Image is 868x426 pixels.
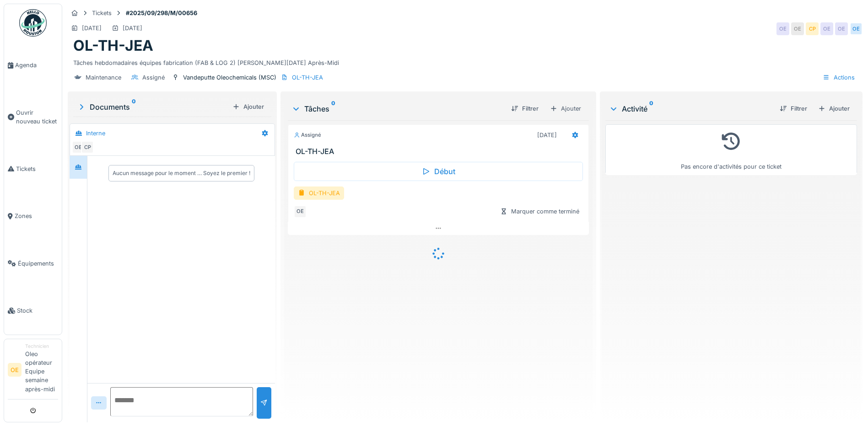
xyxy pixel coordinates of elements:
[86,129,105,138] div: Interne
[73,55,857,67] div: Tâches hebdomadaires équipes fabrication (FAB & LOG 2) [PERSON_NAME][DATE] Après-Midi
[331,103,335,114] sup: 0
[507,102,542,115] div: Filtrer
[819,71,859,84] div: Actions
[496,205,583,218] div: Marquer comme terminé
[18,259,58,268] span: Équipements
[4,287,62,335] a: Stock
[4,240,62,287] a: Équipements
[294,205,307,218] div: OE
[776,102,811,115] div: Filtrer
[546,102,585,115] div: Ajouter
[291,103,504,114] div: Tâches
[132,101,136,112] sup: 0
[113,169,250,177] div: Aucun message pour le moment … Soyez le premier !
[77,101,229,112] div: Documents
[850,22,863,35] div: OE
[16,108,58,126] span: Ouvrir nouveau ticket
[86,73,121,82] div: Maintenance
[292,73,323,82] div: OL-TH-JEA
[806,22,819,35] div: CP
[296,147,585,156] h3: OL-TH-JEA
[294,131,321,139] div: Assigné
[92,9,112,17] div: Tickets
[820,22,833,35] div: OE
[814,102,853,115] div: Ajouter
[25,343,58,350] div: Technicien
[82,24,102,32] div: [DATE]
[72,141,85,154] div: OE
[4,42,62,89] a: Agenda
[791,22,804,35] div: OE
[15,212,58,220] span: Zones
[4,192,62,240] a: Zones
[4,145,62,192] a: Tickets
[25,343,58,397] li: Oleo opérateur Equipe semaine après-midi
[15,61,58,69] span: Agenda
[123,24,142,32] div: [DATE]
[142,73,165,82] div: Assigné
[122,9,201,17] strong: #2025/09/298/M/00656
[835,22,848,35] div: OE
[73,37,153,54] h1: OL-TH-JEA
[611,128,851,171] div: Pas encore d'activités pour ce ticket
[649,103,653,114] sup: 0
[609,103,772,114] div: Activité
[229,101,268,113] div: Ajouter
[776,22,789,35] div: OE
[294,186,344,200] div: OL-TH-JEA
[4,89,62,145] a: Ouvrir nouveau ticket
[8,343,58,399] a: OE TechnicienOleo opérateur Equipe semaine après-midi
[537,131,557,139] div: [DATE]
[19,9,47,37] img: Badge_color-CXgf-gQk.svg
[16,165,58,173] span: Tickets
[17,306,58,315] span: Stock
[8,363,22,377] li: OE
[81,141,94,154] div: CP
[183,73,276,82] div: Vandeputte Oleochemicals (MSC)
[294,162,583,181] div: Début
